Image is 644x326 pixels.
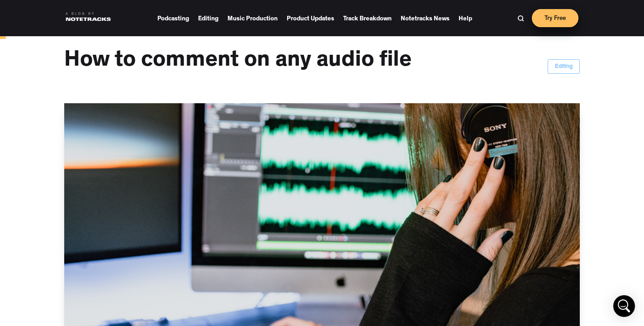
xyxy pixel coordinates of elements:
[548,59,580,74] a: Editing
[157,12,189,25] a: Podcasting
[64,48,426,76] h1: How to comment on any audio file
[287,12,334,25] a: Product Updates
[555,62,573,72] div: Editing
[459,12,472,25] a: Help
[343,12,392,25] a: Track Breakdown
[532,9,578,27] a: Try Free
[401,12,450,25] a: Notetracks News
[517,15,524,22] img: Search Bar
[613,295,635,317] div: Open Intercom Messenger
[227,12,278,25] a: Music Production
[198,12,218,25] a: Editing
